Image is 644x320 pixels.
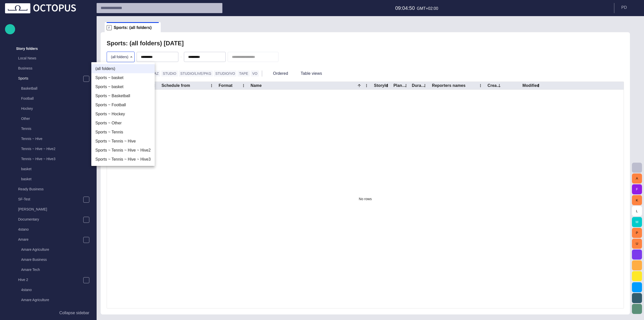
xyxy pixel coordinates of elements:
[91,155,155,164] li: Sports ~ Tennis ~ Hive ~ Hive3
[91,119,155,128] li: Sports ~ Other
[91,128,155,137] li: Sports ~ Tennis
[91,73,155,82] li: Sports ~ basket
[91,137,155,146] li: Sports ~ Tennis ~ Hive
[91,82,155,91] li: Sports ~ basket
[91,100,155,110] li: Sports ~ Football
[91,146,155,155] li: Sports ~ Tennis ~ Hive ~ Hive2
[91,91,155,100] li: Sports ~ Basketball
[91,64,155,73] li: (all folders)
[91,110,155,119] li: Sports ~ Hockey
